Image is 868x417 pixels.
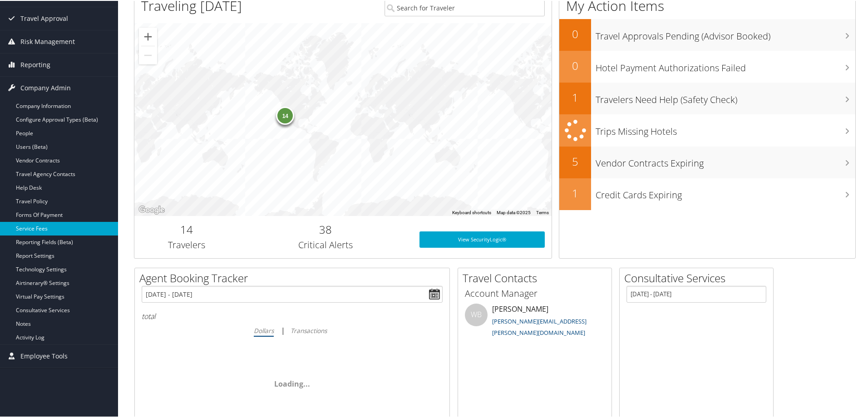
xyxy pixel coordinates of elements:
button: Zoom in [139,27,157,45]
button: Keyboard shortcuts [452,209,491,215]
h3: Vendor Contracts Expiring [596,152,855,169]
a: Trips Missing Hotels [559,113,855,146]
a: 0Hotel Payment Authorizations Failed [559,50,855,82]
a: 1Travelers Need Help (Safety Check) [559,82,855,113]
h2: 0 [559,25,591,41]
h3: Account Manager [465,286,605,299]
span: Loading... [274,378,310,388]
a: [PERSON_NAME][EMAIL_ADDRESS][PERSON_NAME][DOMAIN_NAME] [492,316,587,336]
span: Employee Tools [20,344,68,367]
h3: Travelers [141,238,232,250]
a: View SecurityLogic® [419,231,545,247]
h3: Travel Approvals Pending (Advisor Booked) [596,25,855,42]
h2: 1 [559,89,591,104]
a: 5Vendor Contracts Expiring [559,146,855,177]
a: Terms (opens in new tab) [536,209,549,214]
button: Zoom out [139,45,157,64]
img: Google [137,203,167,215]
i: Dollars [254,325,274,334]
div: 14 [276,106,294,124]
span: Company Admin [20,76,71,98]
h2: 1 [559,185,591,200]
span: Risk Management [20,29,75,52]
span: Reporting [20,53,50,75]
h2: 0 [559,57,591,73]
h3: Critical Alerts [246,238,406,250]
div: | [142,324,443,335]
span: Map data ©2025 [497,209,531,214]
h3: Travelers Need Help (Safety Check) [596,88,855,105]
h2: Travel Contacts [463,270,612,285]
a: 0Travel Approvals Pending (Advisor Booked) [559,18,855,50]
h2: 14 [141,221,232,236]
h2: 5 [559,153,591,168]
h3: Credit Cards Expiring [596,183,855,201]
h3: Hotel Payment Authorizations Failed [596,56,855,74]
div: WB [465,303,488,325]
li: [PERSON_NAME] [460,303,609,340]
a: 1Credit Cards Expiring [559,177,855,209]
h2: Consultative Services [624,270,773,285]
h2: 38 [246,221,406,236]
i: Transactions [291,325,327,334]
span: Travel Approval [20,6,68,29]
a: Open this area in Google Maps (opens a new window) [137,203,167,215]
h6: total [142,310,443,320]
h2: Agent Booking Tracker [139,270,449,285]
h3: Trips Missing Hotels [596,120,855,137]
